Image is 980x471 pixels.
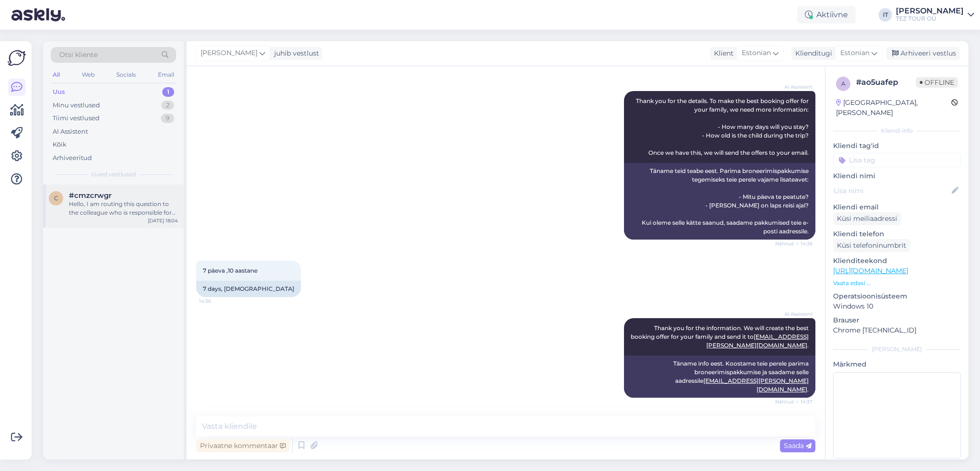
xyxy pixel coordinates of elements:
[833,239,910,252] div: Küsi telefoninumbrit
[69,200,178,217] div: Hello, I am routing this question to the colleague who is responsible for this topic. The reply m...
[879,8,892,22] div: IT
[833,325,961,335] p: Chrome [TECHNICAL_ID]
[840,48,869,58] span: Estonian
[636,97,810,156] span: Thank you for the details. To make the best booking offer for your family, we need more informati...
[161,101,174,110] div: 2
[836,98,951,118] div: [GEOGRAPHIC_DATA], [PERSON_NAME]
[777,83,813,91] span: AI Assistent
[624,356,815,398] div: Täname info eest. Koostame teie perele parima broneerimispakkumise ja saadame selle aadressile .
[841,80,846,87] span: a
[59,50,98,60] span: Otsi kliente
[631,324,810,349] span: Thank you for the information. We will create the best booking offer for your family and send it ...
[833,202,961,212] p: Kliendi email
[624,163,815,240] div: Täname teid teabe eest. Parima broneerimispakkumise tegemiseks teie perele vajame lisateavet: - M...
[916,77,958,88] span: Offline
[833,212,901,225] div: Küsi meiliaadressi
[784,441,812,450] span: Saada
[114,69,138,81] div: Socials
[53,153,92,163] div: Arhiveeritud
[8,49,26,67] img: Askly Logo
[148,217,178,224] div: [DATE] 18:04
[833,171,961,181] p: Kliendi nimi
[161,114,174,123] div: 9
[53,87,65,97] div: Uus
[199,298,235,305] span: 14:36
[777,310,813,318] span: AI Assistent
[54,195,58,202] span: c
[742,48,771,58] span: Estonian
[833,359,961,369] p: Märkmed
[833,141,961,151] p: Kliendi tag'id
[80,69,97,81] div: Web
[156,69,176,81] div: Email
[834,185,950,196] input: Lisa nimi
[703,377,809,393] a: [EMAIL_ADDRESS][PERSON_NAME][DOMAIN_NAME]
[896,7,974,23] a: [PERSON_NAME]TEZ TOUR OÜ
[162,87,174,97] div: 1
[896,15,964,23] div: TEZ TOUR OÜ
[706,333,809,349] a: [EMAIL_ADDRESS][PERSON_NAME][DOMAIN_NAME]
[833,291,961,301] p: Operatsioonisüsteem
[833,153,961,167] input: Lisa tag
[91,170,136,179] span: Uued vestlused
[710,48,734,58] div: Klient
[51,69,62,81] div: All
[833,345,961,354] div: [PERSON_NAME]
[791,48,832,58] div: Klienditugi
[833,126,961,135] div: Kliendi info
[833,301,961,311] p: Windows 10
[69,191,111,200] span: #cmzcrwgr
[833,315,961,325] p: Brauser
[833,279,961,287] p: Vaata edasi ...
[270,48,319,58] div: juhib vestlust
[196,281,301,297] div: 7 days, [DEMOGRAPHIC_DATA]
[856,77,916,88] div: # ao5uafep
[203,267,257,274] span: 7 päeva ,10 aastane
[53,114,100,123] div: Tiimi vestlused
[797,6,856,23] div: Aktiivne
[886,47,960,60] div: Arhiveeri vestlus
[833,256,961,266] p: Klienditeekond
[196,439,290,452] div: Privaatne kommentaar
[53,127,88,137] div: AI Assistent
[775,240,813,247] span: Nähtud ✓ 14:36
[775,398,813,405] span: Nähtud ✓ 14:37
[53,101,100,110] div: Minu vestlused
[833,266,908,275] a: [URL][DOMAIN_NAME]
[896,7,964,15] div: [PERSON_NAME]
[53,140,67,149] div: Kõik
[200,48,257,58] span: [PERSON_NAME]
[833,229,961,239] p: Kliendi telefon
